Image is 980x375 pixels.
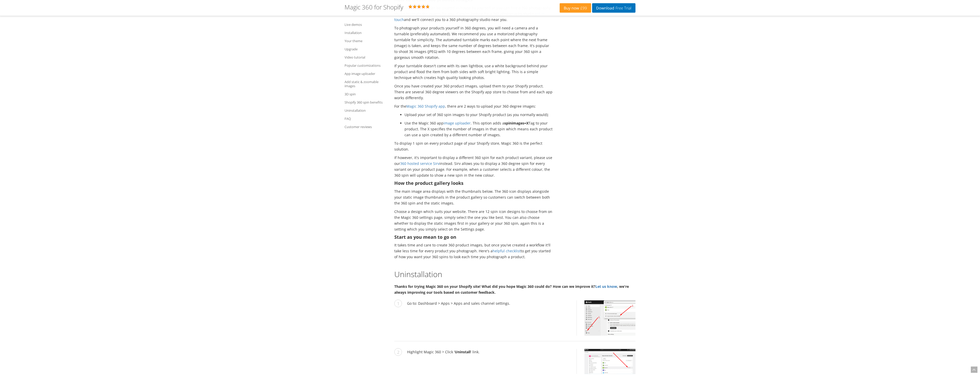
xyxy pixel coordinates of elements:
strong: spinimages=X [504,121,529,126]
strong: Uninstall [455,349,471,354]
h2: Uninstallation [394,270,635,278]
a: Buy now£99 [560,3,591,13]
img: Click the Uninstall link [584,349,635,374]
a: helpful checklist [493,248,521,253]
a: 360 hosted service Sirv [400,161,439,166]
a: Open the Apps and Sales channels page [577,300,635,336]
strong: Start as you mean to go on [394,234,456,240]
a: Let us know [595,284,617,289]
li: Go to: Dashboard > Apps > Apps and sales channel settings. [394,300,635,341]
b: Thanks for trying Magic 360 on your Shopify site! What did you hope Magic 360 could do? How can w... [394,284,629,295]
a: Click the Uninstall link [577,349,635,374]
p: To display 1 spin on every product page of your Shopify store, Magic 360 is the perfect solution. [394,140,553,152]
p: Once you have created your 360 product images, upload them to your Shopify product. There are sev... [394,83,553,101]
a: Magic 360 Shopify app [406,104,445,109]
li: Upload your set of 360 spin images to your Shopify product (as you normally would); [405,112,553,118]
p: To photograph your products yourself in 360 degrees, you will need a camera and a turnable (prefe... [394,25,553,60]
p: If your turntable doesn't come with its own lightbox, use a white background behind your product ... [394,63,553,81]
p: If however, it's important to display a different 360 spin for each product variant, please use o... [394,155,553,178]
img: Open the Apps and Sales channels page [584,300,635,336]
div: Rating: 5.0 ( ) [345,4,560,12]
h1: Magic 360 for Shopify [345,4,403,10]
p: The main image area displays with the thumbnails below. The 360 icon displays alongside your stat... [394,188,553,206]
a: DownloadFree Trial [592,3,635,13]
li: Use the Magic 360 app . This option adds a Tag to your product. The X specifies the number of ima... [405,120,553,138]
a: image uploader [444,121,471,126]
p: Choose a design which suits your website. There are 12 spin icon designs to choose from on the Ma... [394,209,553,232]
p: It takes time and care to create 360 product images, but once you've created a workflow it'll tak... [394,242,553,260]
span: £99 [579,6,587,10]
span: Free Trial [614,6,631,10]
a: get in touch [394,11,545,22]
p: For the , there are 2 ways to upload your 360 degree images: [394,103,553,109]
strong: How the product gallery looks [394,180,463,186]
